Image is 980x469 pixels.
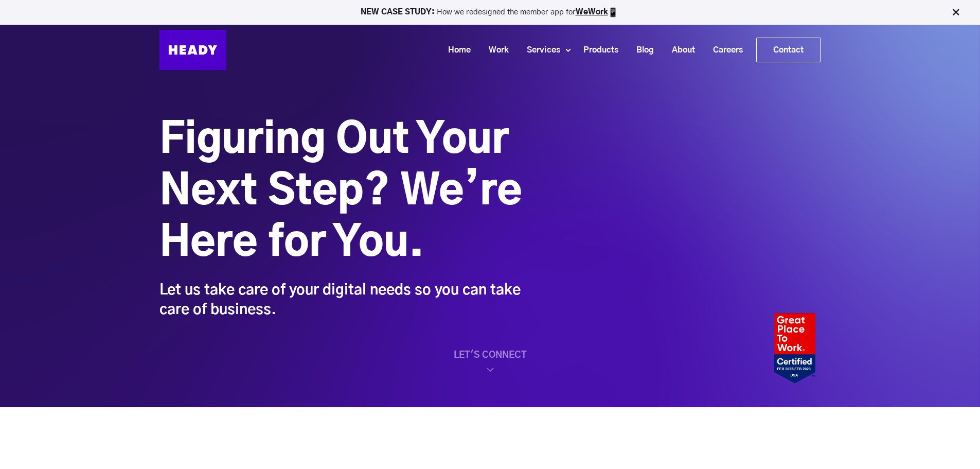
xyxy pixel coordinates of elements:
a: Products [571,41,623,60]
strong: NEW CASE STUDY: [361,8,437,16]
a: Services [514,41,565,60]
div: Navigation Menu [237,38,821,62]
img: app emoji [608,7,618,18]
img: home_scroll [484,372,496,384]
div: Let us take care of your digital needs so you can take care of business. [159,281,525,320]
img: Heady_Logo_Web-01 (1) [159,30,226,70]
a: LET'S CONNECT [159,350,821,376]
a: Blog [623,41,659,60]
h1: Figuring Out Your Next Step? We’re Here for You. [159,115,525,269]
img: Heady_2022_Certification_Badge 2 [774,313,815,384]
a: About [659,41,700,60]
a: Work [476,41,514,60]
img: Close Bar [951,7,961,18]
a: Home [435,41,476,60]
a: Careers [700,41,748,60]
a: WeWork [576,8,608,16]
p: How we redesigned the member app for [5,7,975,18]
a: Contact [757,38,820,62]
